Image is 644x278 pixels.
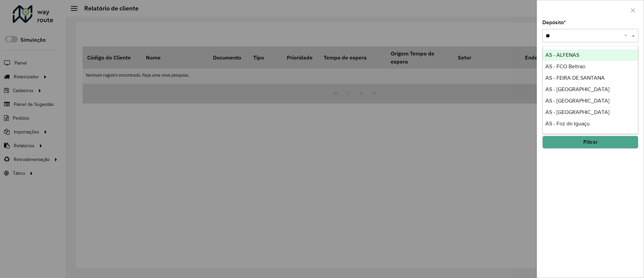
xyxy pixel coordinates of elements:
span: AS - [GEOGRAPHIC_DATA] [545,98,609,104]
span: Clear all [624,32,630,40]
span: AS - FCO Beltrao [545,64,585,69]
span: AS - FEIRA DE SANTANA [545,75,605,81]
label: Depósito [542,18,566,27]
span: AS - [GEOGRAPHIC_DATA] [545,109,609,115]
span: AS - Foz do Iguaçu [545,121,590,126]
span: AS - [GEOGRAPHIC_DATA] [545,86,609,92]
span: AS - ALFENAS [545,52,579,58]
button: Filtrar [542,136,638,149]
ng-dropdown-panel: Options list [542,46,638,134]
